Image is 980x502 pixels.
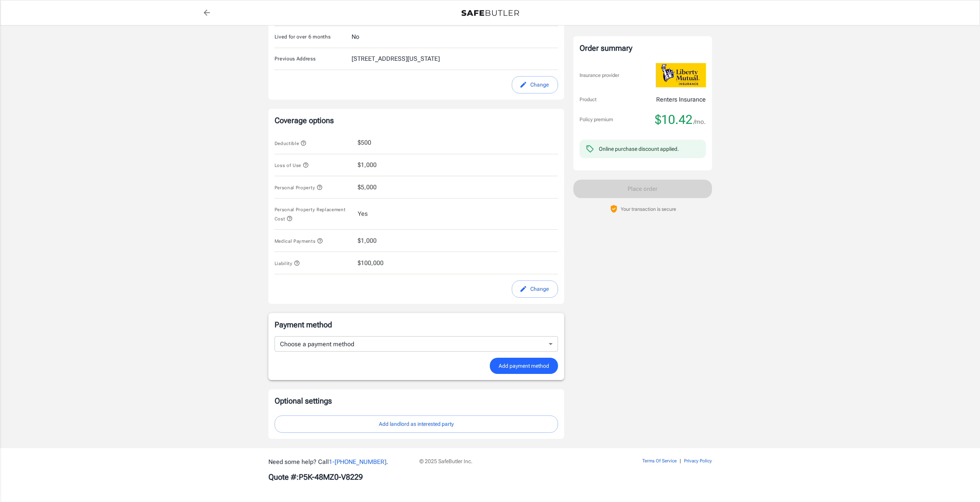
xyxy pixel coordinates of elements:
[275,261,300,266] span: Liability
[358,160,377,170] span: $1,000
[275,259,300,268] button: Liability
[655,112,692,127] span: $10.42
[694,117,706,127] span: /mo.
[275,55,352,63] p: Previous Address
[461,10,519,16] img: Back to quotes
[358,183,377,192] span: $5,000
[275,236,323,245] button: Medical Payments
[656,63,706,87] img: Liberty Mutual
[358,236,377,245] span: $1,000
[580,116,613,123] p: Policy premium
[352,54,440,63] div: [STREET_ADDRESS][US_STATE]
[490,358,558,374] button: Add payment method
[275,319,558,330] p: Payment method
[580,72,619,79] p: Insurance provider
[512,76,558,93] button: edit
[599,145,679,153] div: Online purchase discount applied.
[512,280,558,298] button: edit
[680,458,681,464] span: |
[642,458,677,464] a: Terms Of Service
[275,205,352,223] button: Personal Property Replacement Cost
[268,472,363,482] b: Quote #: P5K-48MZ0-V8229
[275,207,346,222] span: Personal Property Replacement Cost
[199,5,214,20] a: back to quotes
[329,458,386,465] a: 1-[PHONE_NUMBER]
[684,458,712,464] a: Privacy Policy
[656,95,706,104] p: Renters Insurance
[275,141,307,146] span: Deductible
[275,238,323,244] span: Medical Payments
[358,259,384,268] span: $100,000
[580,42,706,54] div: Order summary
[275,160,309,170] button: Loss of Use
[580,96,596,103] p: Product
[358,138,371,147] span: $500
[358,209,368,218] span: Yes
[419,457,599,465] p: © 2025 SafeButler Inc.
[275,415,558,433] button: Add landlord as interested party
[499,361,549,371] span: Add payment method
[275,163,309,168] span: Loss of Use
[275,395,558,406] p: Optional settings
[268,457,410,467] p: Need some help? Call .
[352,32,359,42] div: No
[275,185,323,190] span: Personal Property
[275,115,558,126] p: Coverage options
[621,205,676,213] p: Your transaction is secure
[275,33,352,41] p: Lived for over 6 months
[275,183,323,192] button: Personal Property
[275,138,307,148] button: Deductible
